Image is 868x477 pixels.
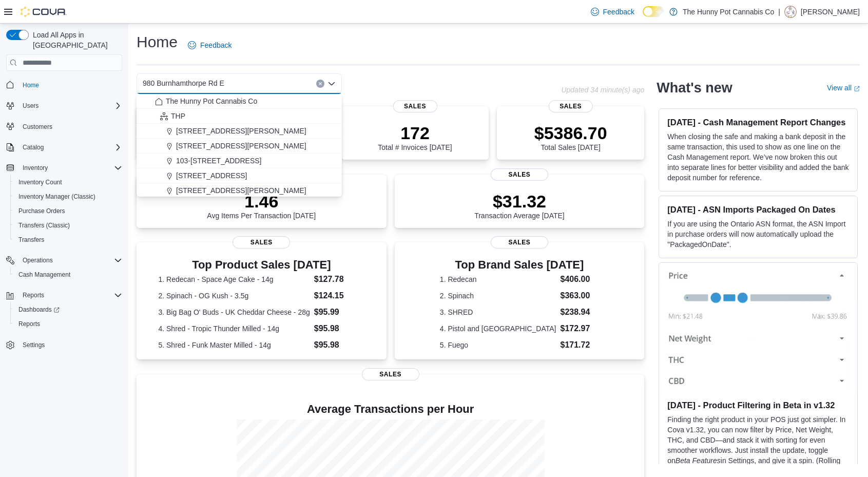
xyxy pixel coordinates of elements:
span: [STREET_ADDRESS][PERSON_NAME] [176,141,306,151]
em: Beta Features [676,456,721,465]
dd: $238.94 [561,306,600,318]
span: Sales [491,168,548,181]
button: [STREET_ADDRESS][PERSON_NAME] [137,183,342,198]
button: Cash Management [10,268,126,282]
h3: Top Product Sales [DATE] [158,259,364,271]
button: Inventory Count [10,175,126,189]
button: Purchase Orders [10,204,126,218]
a: Cash Management [14,269,74,281]
a: Feedback [184,35,236,55]
span: Dashboards [14,303,122,316]
span: The Hunny Pot Cannabis Co [166,96,257,106]
h4: Average Transactions per Hour [145,403,636,415]
p: When closing the safe and making a bank deposit in the same transaction, this used to show as one... [667,131,849,183]
span: Sales [233,236,290,249]
dd: $95.99 [314,306,364,318]
dd: $406.00 [561,273,600,285]
span: THP [171,111,185,121]
span: Feedback [200,40,232,50]
span: Inventory Count [18,178,62,186]
dd: $172.97 [561,322,600,335]
dd: $95.98 [314,339,364,351]
dt: 1. Redecan - Space Age Cake - 14g [158,274,310,284]
dd: $363.00 [561,290,600,302]
span: Reports [14,318,122,330]
button: Reports [18,289,48,301]
span: Purchase Orders [18,207,65,215]
input: Dark Mode [643,6,664,17]
button: Inventory [18,162,52,174]
span: 980 Burnhamthorpe Rd E [143,77,224,89]
span: Sales [491,236,548,249]
span: Customers [23,123,52,131]
span: Purchase Orders [14,205,122,217]
button: [STREET_ADDRESS][PERSON_NAME] [137,124,342,139]
span: Load All Apps in [GEOGRAPHIC_DATA] [29,30,122,50]
button: Inventory Manager (Classic) [10,189,126,204]
h1: Home [137,32,178,52]
a: View allExternal link [827,84,860,92]
dd: $124.15 [314,290,364,302]
a: Dashboards [10,302,126,317]
p: 1.46 [207,191,316,212]
div: Dillon Marquez [784,6,797,18]
p: $5386.70 [534,123,607,143]
button: Settings [2,337,126,352]
span: Catalog [18,141,122,154]
span: Inventory Manager (Classic) [14,190,122,203]
span: Transfers [14,234,122,246]
p: If you are using the Ontario ASN format, the ASN Import in purchase orders will now automatically... [667,219,849,250]
a: Transfers [14,234,48,246]
h2: What's new [657,80,732,96]
p: Finding the right product in your POS just got simpler. In Cova v1.32, you can now filter by Pric... [667,414,849,476]
span: Users [23,102,38,110]
a: Reports [14,318,44,330]
span: Inventory Manager (Classic) [18,193,95,201]
button: [STREET_ADDRESS][PERSON_NAME] [137,139,342,154]
span: Reports [18,320,40,328]
span: Inventory [18,162,122,174]
nav: Complex example [6,73,122,379]
button: THP [137,109,342,124]
h3: Top Brand Sales [DATE] [440,259,599,271]
button: [STREET_ADDRESS] [137,168,342,183]
dt: 3. SHRED [440,307,556,317]
a: Settings [18,339,49,351]
h3: [DATE] - ASN Imports Packaged On Dates [667,204,849,215]
span: Customers [18,120,122,133]
span: Home [18,78,122,91]
button: Operations [18,254,57,266]
a: Inventory Manager (Classic) [14,190,100,203]
h3: [DATE] - Cash Management Report Changes [667,117,849,127]
button: Users [18,100,43,112]
dt: 4. Shred - Tropic Thunder Milled - 14g [158,323,310,334]
div: Total # Invoices [DATE] [378,123,452,151]
span: Users [18,100,122,112]
p: [PERSON_NAME] [801,6,860,18]
span: 103-[STREET_ADDRESS] [176,156,262,166]
button: Inventory [2,161,126,175]
span: Cash Management [14,269,122,281]
div: Total Sales [DATE] [534,123,607,151]
a: Feedback [587,2,639,22]
dt: 1. Redecan [440,274,556,284]
dd: $171.72 [561,339,600,351]
span: [STREET_ADDRESS][PERSON_NAME] [176,185,306,196]
span: Sales [549,100,593,112]
button: Operations [2,253,126,268]
a: Purchase Orders [14,205,69,217]
img: Cova [21,7,67,17]
p: 172 [378,123,452,143]
button: The Hunny Pot Cannabis Co [137,94,342,109]
span: Settings [23,341,45,349]
p: $31.32 [474,191,565,212]
button: Clear input [316,80,324,88]
svg: External link [854,86,860,92]
button: 103-[STREET_ADDRESS] [137,154,342,168]
span: Reports [18,289,122,301]
button: Catalog [2,140,126,155]
button: Close list of options [327,80,336,88]
span: Dark Mode [643,17,643,17]
span: Transfers [18,236,44,244]
span: Sales [362,368,419,380]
